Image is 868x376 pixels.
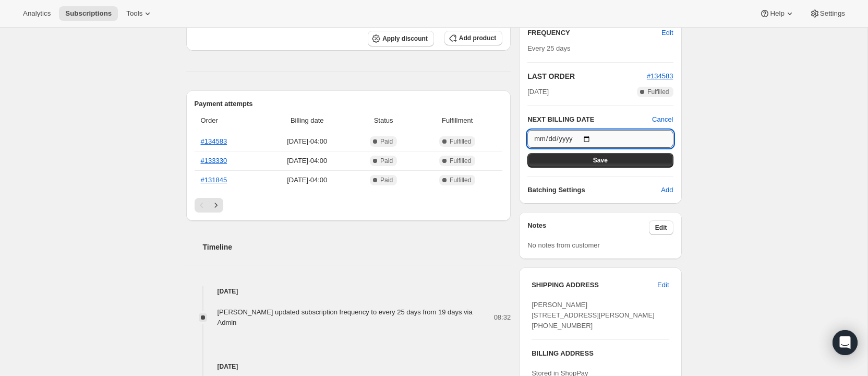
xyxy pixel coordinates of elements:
h2: Timeline [203,242,511,252]
span: Edit [661,28,673,38]
button: Cancel [652,114,673,125]
button: Settings [803,6,851,21]
span: Settings [820,9,845,18]
h4: [DATE] [186,361,511,372]
span: [PERSON_NAME] [STREET_ADDRESS][PERSON_NAME] [PHONE_NUMBER] [532,301,655,330]
span: [DATE] [527,87,549,97]
h3: SHIPPING ADDRESS [532,280,657,290]
span: [PERSON_NAME] updated subscription frequency to every 25 days from 19 days via Admin [218,308,473,326]
span: [DATE] · 04:00 [266,156,348,166]
button: Next [209,198,223,213]
span: Edit [655,224,667,232]
span: Fulfilled [450,137,471,146]
span: [DATE] · 04:00 [266,136,348,147]
span: Subscriptions [65,9,112,18]
h3: BILLING ADDRESS [532,348,669,359]
button: Apply discount [368,31,434,46]
button: #134583 [647,71,673,81]
button: Subscriptions [59,6,118,21]
button: Edit [649,220,673,235]
button: Add product [444,31,502,45]
span: Status [355,115,412,126]
a: #131845 [201,176,227,184]
a: #133330 [201,157,227,164]
span: Add product [459,34,496,42]
span: Apply discount [382,34,428,43]
div: Open Intercom Messenger [833,330,858,355]
span: Billing date [266,115,348,126]
h2: LAST ORDER [527,71,647,81]
span: Fulfillment [418,115,496,126]
span: Edit [657,280,669,290]
span: Paid [380,157,393,165]
span: Save [593,156,608,164]
span: Tools [126,9,142,18]
button: Tools [120,6,159,21]
h2: NEXT BILLING DATE [527,114,652,125]
span: Help [770,9,784,18]
span: Analytics [23,9,51,18]
span: Paid [380,176,393,184]
a: #134583 [201,137,227,145]
span: Fulfilled [647,88,669,96]
button: Save [527,153,673,168]
span: Fulfilled [450,176,471,184]
nav: Pagination [195,198,503,213]
span: Fulfilled [450,157,471,165]
span: Paid [380,137,393,146]
span: 08:32 [494,312,511,323]
h3: Notes [527,220,649,235]
span: Add [661,185,673,195]
button: Add [655,182,679,198]
h6: Batching Settings [527,185,661,195]
a: #134583 [647,72,673,80]
h2: FREQUENCY [527,28,661,38]
button: Help [753,6,801,21]
button: Edit [651,277,675,293]
h4: [DATE] [186,286,511,297]
span: Every 25 days [527,44,570,52]
button: Analytics [17,6,57,21]
span: [DATE] · 04:00 [266,175,348,185]
th: Order [195,109,263,132]
span: No notes from customer [527,241,600,249]
h2: Payment attempts [195,99,503,109]
button: Edit [655,25,679,41]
